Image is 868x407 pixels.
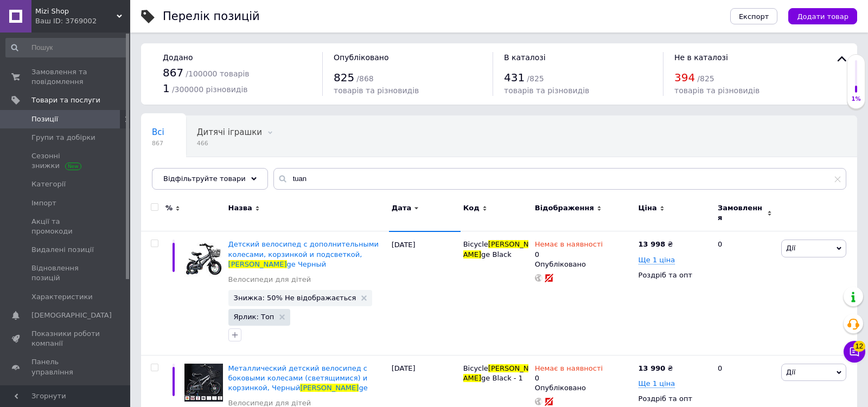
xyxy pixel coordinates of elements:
span: ge Черный [287,260,327,268]
span: 867 [152,139,164,147]
div: Перелік позицій [163,11,260,22]
a: Детский велосипед с дополнительными колесами, корзинкой и подсветкой,[PERSON_NAME]ge Черный [228,240,379,268]
span: [DEMOGRAPHIC_DATA] [31,311,112,320]
img: Металлический детский велосипед с боковыми колесами (светящимися) и корзинкой, Черный Tuange [184,364,223,402]
span: Позиції [31,114,58,124]
span: Додати товар [797,12,848,21]
span: Дії [786,244,795,252]
span: Характеристики [31,292,93,302]
span: / 100000 товарів [186,69,249,78]
span: / 825 [697,74,714,83]
span: Дата [392,203,412,213]
span: Товари та послуги [31,95,100,105]
span: В каталозі [504,53,546,62]
span: Акції та промокоди [31,217,100,236]
span: Немає в наявності [535,240,603,251]
span: ge [359,384,367,392]
span: [PERSON_NAME] [228,260,287,268]
span: Замовлення та повідомлення [31,67,100,87]
span: Експорт [739,12,769,21]
span: Коренева група [152,169,220,178]
span: [PERSON_NAME] [300,384,359,392]
span: Немає в наявності [535,364,603,376]
span: Панель управління [31,357,100,377]
input: Пошук по назві позиції, артикулу і пошуковим запитам [273,168,846,190]
span: Відображення [535,203,594,213]
span: Не в каталозі [674,53,728,62]
span: / 868 [356,74,373,83]
div: ₴ [639,240,673,249]
span: Ціна [639,203,657,213]
div: Ваш ID: 3769002 [35,16,130,26]
span: Сезонні знижки [31,151,100,171]
div: 0 [711,231,778,355]
span: Всі [152,127,164,137]
span: % [165,203,173,213]
span: Імпорт [31,198,56,208]
span: 1 [163,82,170,95]
span: Ще 1 ціна [639,256,675,264]
span: Назва [228,203,252,213]
span: 466 [197,139,262,147]
span: Детский велосипед с дополнительными колесами, корзинкой и подсветкой, [228,240,379,258]
span: Показники роботи компанії [31,329,100,348]
div: 0 [535,364,603,383]
span: [PERSON_NAME] [463,240,529,258]
div: 0 [535,240,603,259]
img: Детский велосипед с дополнительными колесами, корзинкой и подсветкой, Tuange Черный [184,240,223,278]
button: Експорт [730,8,778,24]
span: Групи та добірки [31,133,95,143]
a: Велосипеди для дітей [228,275,311,285]
div: Роздріб та опт [639,394,709,404]
span: 867 [163,66,183,79]
span: 394 [674,71,695,84]
span: 12 [853,341,865,352]
span: Ярлик: Топ [234,313,275,320]
div: [DATE] [389,231,461,355]
span: ge Black [481,250,512,259]
a: Металлический детский велосипед с боковыми колесами (светящимися) и корзинкой, Черный[PERSON_NAME]ge [228,364,368,392]
span: / 300000 різновидів [172,85,248,94]
span: Дитячі іграшки [197,127,262,137]
span: Категорії [31,179,66,189]
input: Пошук [5,38,128,57]
span: Ще 1 ціна [639,379,675,388]
span: Додано [163,53,193,62]
span: Код [463,203,480,213]
span: Mizi Shop [35,7,117,16]
span: Знижка: 50% Не відображається [234,294,356,301]
span: Опубліковано [334,53,389,62]
div: ₴ [639,364,673,373]
span: товарів та різновидів [674,86,759,95]
span: товарів та різновидів [334,86,419,95]
span: Bicycle [463,240,488,248]
div: Роздріб та опт [639,270,709,280]
div: Опубліковано [535,260,633,269]
span: [PERSON_NAME] [463,364,529,382]
div: Опубліковано [535,383,633,393]
span: ge Black - 1 [481,374,523,382]
span: Відфільтруйте товари [163,175,246,183]
button: Додати товар [788,8,857,24]
span: Дії [786,368,795,376]
span: 431 [504,71,525,84]
span: 825 [334,71,354,84]
span: Замовлення [718,203,764,223]
span: Bicycle [463,364,488,372]
b: 13 990 [639,364,666,372]
span: товарів та різновидів [504,86,589,95]
span: Відновлення позицій [31,263,100,283]
span: Металлический детский велосипед с боковыми колесами (светящимися) и корзинкой, Черный [228,364,368,392]
button: Чат з покупцем12 [844,341,865,363]
span: Видалені позиції [31,245,94,255]
b: 13 998 [639,240,666,248]
span: / 825 [527,74,544,83]
div: 1% [847,95,865,103]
